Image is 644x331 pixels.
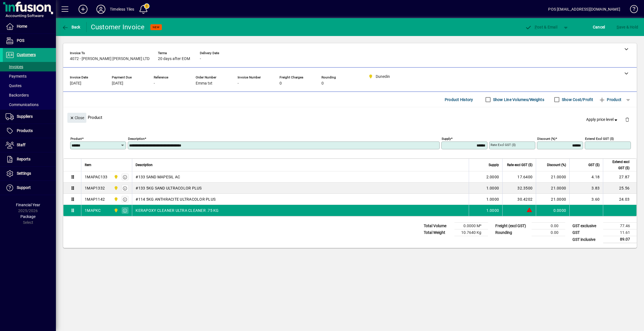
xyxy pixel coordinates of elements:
span: Discount (%) [547,162,566,168]
span: KERAPOXY CLEANER ULTRA CLEANER .75 KG [136,208,219,213]
span: GST ($) [588,162,600,168]
span: Emma txt [196,81,212,86]
span: Close [70,113,84,123]
div: 30.4202 [506,196,532,202]
span: Staff [17,143,25,147]
td: 10.7640 Kg [454,229,488,236]
span: Package [20,214,35,219]
button: Save & Hold [615,22,640,32]
button: Cancel [591,22,607,32]
a: Communications [3,100,56,109]
td: 0.0000 M³ [454,223,488,229]
td: GST [570,229,603,236]
label: Show Cost/Profit [561,97,593,102]
button: Apply price level [584,115,621,125]
td: Total Weight [421,229,454,236]
span: Cancel [593,23,605,32]
td: 0.00 [532,223,565,229]
span: 4072 - [PERSON_NAME] [PERSON_NAME] LTD [70,57,150,61]
span: 2.0000 [486,174,499,180]
mat-label: Description [128,137,145,141]
button: Product [596,95,624,105]
span: Invoices [6,64,23,69]
a: Knowledge Base [626,1,637,19]
app-page-header-button: Close [66,115,88,120]
td: 11.61 [603,229,637,236]
span: Quotes [6,83,22,88]
span: NEW [153,25,160,29]
td: Rounding [493,229,532,236]
div: 1MAPKC [85,208,101,213]
a: Settings [3,167,56,181]
button: Back [60,22,82,32]
span: - [154,81,155,86]
div: 17.6400 [506,174,532,180]
span: #133 5KG SAND ULTRACOLOR PLUS [136,185,202,191]
a: Payments [3,71,56,81]
div: 32.3500 [506,185,532,191]
span: Home [17,24,27,28]
td: 21.0000 [536,194,569,205]
span: Apply price level [586,117,619,123]
span: S [617,25,619,29]
td: GST inclusive [570,236,603,243]
span: Dunedin [112,185,119,191]
span: Suppliers [17,114,33,119]
mat-label: Rate excl GST ($) [491,143,516,147]
mat-label: Extend excl GST ($) [585,137,614,141]
td: Freight (excl GST) [493,223,532,229]
td: 89.07 [603,236,637,243]
div: 1MAP1142 [85,196,105,202]
div: 1MAPAC133 [85,174,107,180]
td: 21.0000 [536,171,569,183]
mat-label: Supply [442,137,451,141]
td: 21.0000 [536,183,569,194]
mat-label: Product [70,137,82,141]
span: - [238,81,239,86]
span: Back [62,25,80,29]
span: - [200,57,201,61]
div: Customer Invoice [91,23,145,32]
a: Products [3,124,56,138]
span: #114 5KG ANTHRACITE ULTRACOLOR PLUS [136,196,216,202]
span: ost & Email [525,25,557,29]
span: Backorders [6,93,29,97]
span: P [535,25,537,29]
span: Extend excl GST ($) [607,159,629,171]
span: Description [136,162,153,168]
span: 0 [321,81,324,86]
span: Communications [6,102,39,107]
td: 0.0000 [536,205,569,216]
button: Post & Email [522,22,560,32]
td: 24.03 [603,194,636,205]
span: #133 SAND MAPESIL AC [136,174,180,180]
span: Dunedin [112,207,119,214]
span: Support [17,185,31,190]
span: Payments [6,74,27,78]
button: Product History [442,95,475,105]
span: Products [17,128,33,133]
div: POS [EMAIL_ADDRESS][DOMAIN_NAME] [548,5,620,14]
td: GST exclusive [570,223,603,229]
span: Item [85,162,91,168]
div: Product [63,107,637,128]
span: 20 days after EOM [158,57,190,61]
a: Home [3,20,56,33]
span: 1.0000 [486,208,499,213]
a: Suppliers [3,110,56,124]
a: Backorders [3,90,56,100]
td: 0.00 [532,229,565,236]
mat-label: Discount (%) [537,137,555,141]
button: Profile [92,4,110,14]
button: Delete [621,113,634,126]
a: POS [3,34,56,48]
span: Product History [445,95,473,104]
a: Support [3,181,56,195]
a: Quotes [3,81,56,90]
span: Customers [17,52,36,57]
td: 3.83 [569,183,603,194]
a: Reports [3,152,56,166]
app-page-header-button: Back [56,22,87,32]
span: 1.0000 [486,196,499,202]
span: Rate excl GST ($) [507,162,532,168]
